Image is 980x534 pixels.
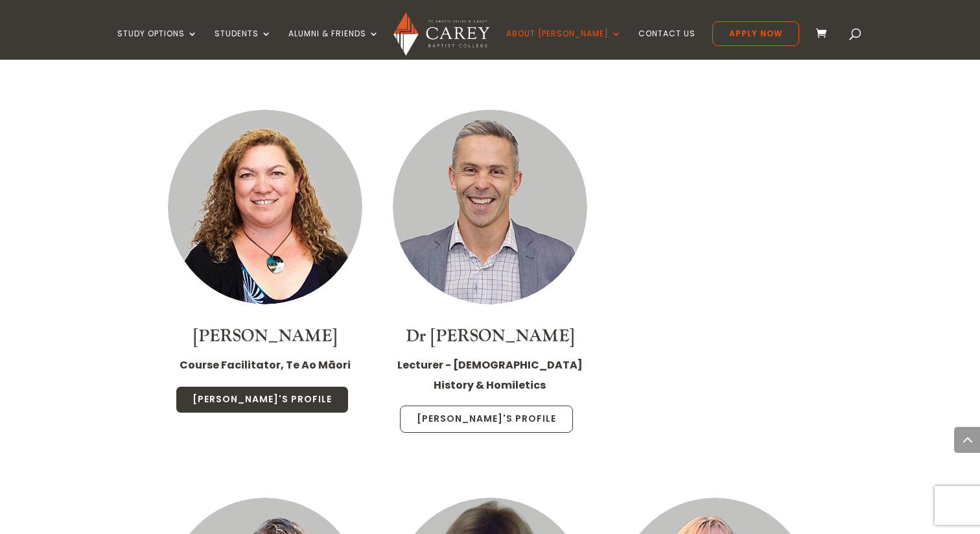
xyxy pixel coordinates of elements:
[638,29,695,60] a: Contact Us
[288,29,379,60] a: Alumni & Friends
[400,406,573,433] a: [PERSON_NAME]'s Profile
[393,12,489,56] img: Carey Baptist College
[506,29,622,60] a: About [PERSON_NAME]
[406,325,574,347] a: Dr [PERSON_NAME]
[176,386,349,413] a: [PERSON_NAME]'s Profile
[712,21,799,46] a: Apply Now
[180,358,351,372] strong: Course Facilitator, Te Ao Māori
[193,325,337,347] a: [PERSON_NAME]
[215,29,272,60] a: Students
[397,358,583,392] strong: Lecturer - [DEMOGRAPHIC_DATA] History & Homiletics
[168,110,362,304] img: Staff Thumbnail - Denise Tims
[117,29,198,60] a: Study Options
